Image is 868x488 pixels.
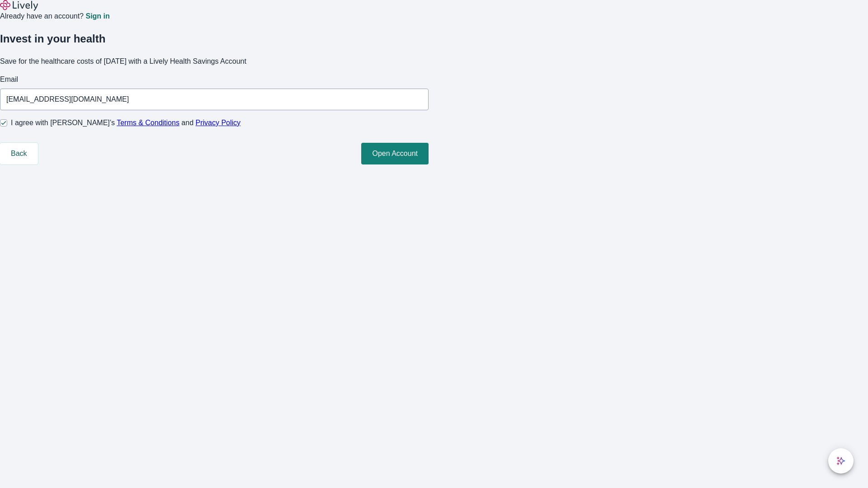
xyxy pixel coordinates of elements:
button: Open Account [361,143,429,164]
span: I agree with [PERSON_NAME]’s and [11,117,241,128]
a: Terms & Conditions [117,119,179,127]
button: chat [828,448,854,474]
a: Privacy Policy [196,119,241,127]
a: Sign in [85,13,109,20]
svg: Lively AI Assistant [836,456,845,465]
